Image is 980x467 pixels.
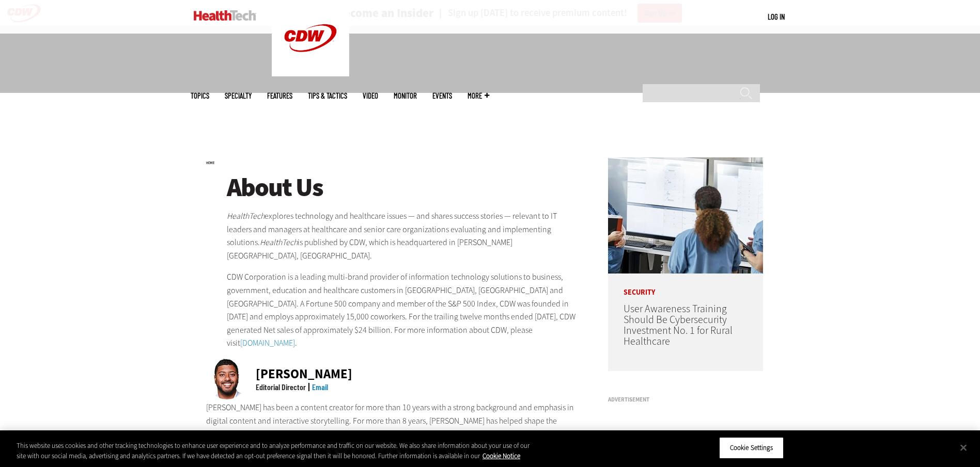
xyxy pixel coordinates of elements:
[227,270,581,350] p: CDW Corporation is a leading multi-brand provider of information technology solutions to business...
[256,367,352,380] div: [PERSON_NAME]
[468,92,489,100] span: More
[624,302,733,348] a: User Awareness Training Should Be Cybersecurity Investment No. 1 for Rural Healthcare
[206,401,581,467] p: [PERSON_NAME] has been a content creator for more than 10 years with a strong background and emph...
[768,11,785,22] div: User menu
[608,397,763,402] h3: Advertisement
[267,92,292,100] a: Features
[227,211,265,221] em: HealthTech
[308,92,347,100] a: Tips & Tactics
[17,441,539,461] div: This website uses cookies and other tracking technologies to enhance user experience and to analy...
[608,273,763,296] p: Security
[225,92,252,100] span: Specialty
[272,68,349,79] a: CDW
[194,10,256,21] img: Home
[363,92,378,100] a: Video
[432,92,452,100] a: Events
[483,452,520,460] a: More information about your privacy
[227,173,581,202] h1: About Us
[608,157,763,273] img: Doctors reviewing information boards
[394,92,417,100] a: MonITor
[719,437,784,459] button: Cookie Settings
[256,383,306,391] div: Editorial Director
[260,237,298,248] em: HealthTech
[952,436,975,459] button: Close
[312,382,328,392] a: Email
[240,337,295,348] a: [DOMAIN_NAME]
[227,210,581,262] p: explores technology and healthcare issues — and shares success stories — relevant to IT leaders a...
[191,92,209,100] span: Topics
[206,358,247,399] img: Ricky Ribeiro
[768,12,785,21] a: Log in
[206,161,214,165] a: Home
